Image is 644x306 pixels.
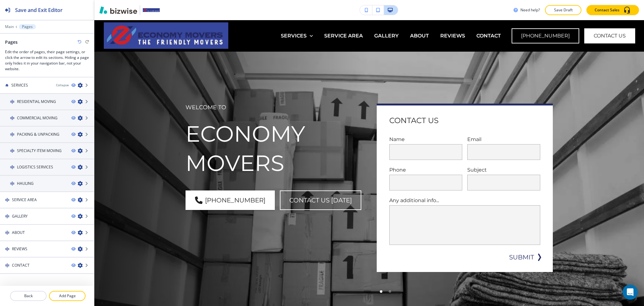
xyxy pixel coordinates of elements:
h4: SPECIALTY ITEM MOVING [17,148,62,154]
p: GALLERY [374,32,399,39]
button: Collapse [56,83,69,88]
p: Any additional info... [389,197,540,204]
button: SUBMIT [509,252,534,262]
button: Contact Us [DATE] [280,190,361,210]
p: Phone [389,166,462,173]
button: [PHONE_NUMBER] [512,28,579,43]
h4: REVIEWS [12,246,27,252]
img: Drag [10,99,14,104]
h4: GALLERY [12,213,28,219]
h4: PACKING & UNPACKING [17,132,59,137]
p: Add Page [50,293,85,299]
h1: ECONOMY MOVERS [186,119,362,178]
div: Open Intercom Messenger [623,285,638,300]
p: Subject [467,166,540,173]
h4: CONTACT [12,263,30,268]
button: Save Draft [545,5,581,15]
img: Drag [10,116,14,120]
button: Contact Us [584,28,635,43]
button: Back [10,291,47,301]
h2: Save and Exit Editor [15,6,63,14]
h4: SERVICES [11,82,28,88]
img: Economy Movers [104,22,228,49]
h4: HAULING [17,181,34,186]
img: Drag [10,149,14,153]
h3: Need help? [520,7,540,13]
p: SERVICE AREA [324,32,363,39]
h4: LOGISTICS SERVICES [17,164,53,170]
img: Drag [5,214,9,218]
img: Drag [10,181,14,186]
img: Drag [10,165,14,169]
p: Contact Sales [595,7,619,13]
p: REVIEWS [440,32,465,39]
p: CONTACT [476,32,501,39]
p: Save Draft [553,7,573,13]
p: Pages [22,25,33,29]
button: Main [5,25,14,29]
h4: SERVICE AREA [12,197,37,203]
h4: Contact Us [389,116,439,126]
p: Email [467,136,540,143]
h4: RESIDENTIAL MOVING [17,99,56,105]
button: Contact Sales [586,5,639,15]
img: Drag [5,263,9,268]
p: SERVICES [281,32,307,39]
img: Bizwise Logo [99,6,137,14]
img: Drag [10,132,14,137]
h2: Pages [5,39,18,45]
img: Drag [5,230,9,235]
a: [PHONE_NUMBER] [186,190,275,210]
img: Drag [5,247,9,251]
h4: ABOUT [12,230,25,235]
p: Back [11,293,46,299]
p: ABOUT [410,32,429,39]
img: Drag [5,198,9,202]
button: Pages [19,24,36,29]
p: WELCOME TO [186,104,362,112]
h3: Edit the order of pages, their page settings, or click the arrow to edit its sections. Hiding a p... [5,49,89,72]
p: Name [389,136,462,143]
h4: COMMERCIAL MOVING [17,115,58,121]
button: Add Page [49,291,86,301]
img: Your Logo [143,8,160,12]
